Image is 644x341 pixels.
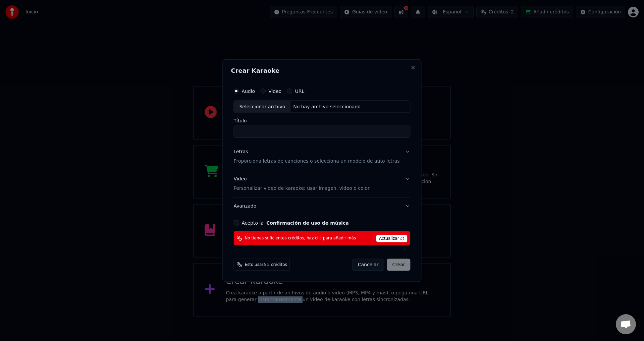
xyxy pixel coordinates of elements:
label: Video [268,89,281,93]
p: Personalizar video de karaoke: usar imagen, video o color [233,185,369,192]
div: Video [233,176,369,192]
button: LetrasProporciona letras de canciones o selecciona un modelo de auto letras [233,143,410,170]
label: URL [295,89,304,93]
button: Avanzado [233,197,410,215]
span: No tienes suficientes créditos, haz clic para añadir más [245,235,356,241]
p: Proporciona letras de canciones o selecciona un modelo de auto letras [233,158,399,165]
div: Seleccionar archivo [234,101,290,113]
span: Actualizar [376,235,408,242]
button: VideoPersonalizar video de karaoke: usar imagen, video o color [233,170,410,197]
button: Cancelar [352,259,384,271]
button: Acepto la [266,221,349,225]
div: No hay archivo seleccionado [290,103,363,110]
label: Título [233,118,410,123]
div: Letras [233,149,248,155]
span: Esto usará 5 créditos [245,262,287,268]
h2: Crear Karaoke [231,67,413,73]
label: Acepto la [241,221,348,225]
label: Audio [241,89,255,93]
